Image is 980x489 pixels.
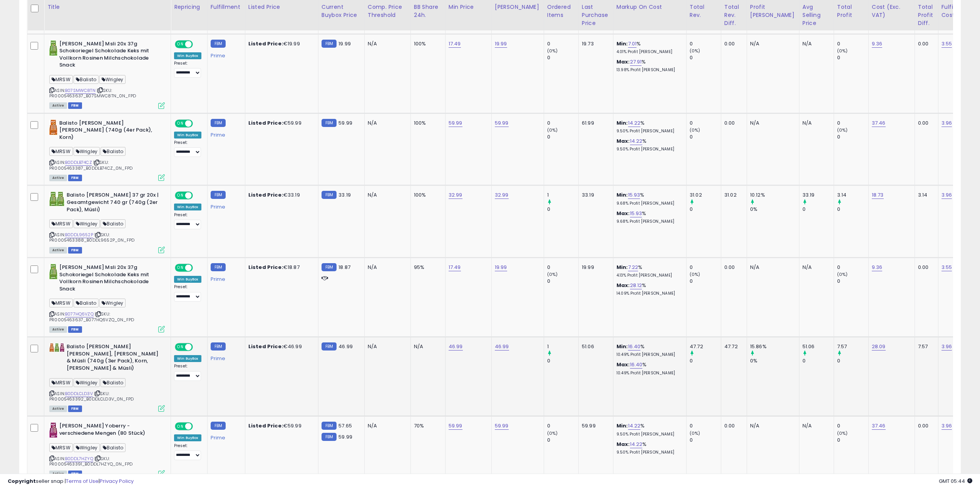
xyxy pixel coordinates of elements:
[547,192,578,199] div: 1
[616,67,680,73] p: 13.98% Profit [PERSON_NAME]
[49,120,57,135] img: 41uHosQSvNL._SL40_.jpg
[100,477,134,485] a: Privacy Policy
[616,422,628,429] b: Min:
[495,343,509,350] a: 46.99
[49,343,65,352] img: 51P87m+wJyL._SL40_.jpg
[248,343,312,350] div: €46.99
[872,264,883,271] a: 9.36
[248,120,312,127] div: €59.99
[101,378,126,387] span: Balisto
[59,120,153,143] b: Balisto [PERSON_NAME] [PERSON_NAME] (740g (4er Pack), Korn)
[628,264,638,271] a: 7.22
[616,120,680,134] div: %
[616,219,680,224] p: 9.68% Profit [PERSON_NAME]
[49,326,67,333] span: All listings currently available for purchase on Amazon
[414,3,442,19] div: BB Share 24h.
[49,40,57,56] img: 41yI221D81L._SL40_.jpg
[192,41,204,47] span: OFF
[99,75,126,84] span: Wrigley
[750,264,793,271] div: N/A
[211,432,239,441] div: Prime
[449,422,462,430] a: 59.99
[628,343,641,350] a: 16.40
[582,192,607,199] div: 33.19
[174,52,201,59] div: Win BuyBox
[837,54,868,61] div: 0
[616,201,680,206] p: 9.68% Profit [PERSON_NAME]
[414,120,439,127] div: 100%
[495,3,541,11] div: [PERSON_NAME]
[837,127,848,133] small: (0%)
[192,423,204,430] span: OFF
[918,192,932,199] div: 3.14
[724,40,741,47] div: 0.00
[941,191,952,199] a: 3.96
[65,159,92,166] a: B0DDLB74CZ
[414,422,439,429] div: 70%
[211,201,239,210] div: Prime
[616,210,630,217] b: Max:
[616,273,680,278] p: 4.13% Profit [PERSON_NAME]
[449,40,461,48] a: 17.49
[616,138,680,152] div: %
[837,3,865,19] div: Total Profit
[495,191,509,199] a: 32.99
[368,3,407,19] div: Comp. Price Threshold
[338,191,351,199] span: 33.19
[449,264,461,271] a: 17.49
[248,264,283,271] b: Listed Price:
[248,422,283,429] b: Listed Price:
[211,40,226,48] small: FBM
[338,433,352,441] span: 59.99
[368,120,405,127] div: N/A
[248,191,283,199] b: Listed Price:
[547,54,578,61] div: 0
[616,129,680,134] p: 9.50% Profit [PERSON_NAME]
[630,282,642,289] a: 28.12
[802,40,828,47] div: N/A
[49,264,165,332] div: ASIN:
[322,3,361,19] div: Current Buybox Price
[68,326,82,333] span: FBM
[941,40,952,48] a: 3.55
[837,437,868,444] div: 0
[65,311,94,317] a: B077HQ6VZQ
[449,343,463,350] a: 46.99
[338,422,352,429] span: 57.65
[872,40,883,48] a: 9.36
[616,291,680,296] p: 14.09% Profit [PERSON_NAME]
[49,40,165,108] div: ASIN:
[176,192,185,199] span: ON
[616,147,680,152] p: 9.50% Profit [PERSON_NAME]
[338,264,350,271] span: 18.87
[918,120,932,127] div: 0.00
[616,282,680,296] div: %
[322,263,337,271] small: FBM
[211,50,239,59] div: Prime
[49,102,67,109] span: All listings currently available for purchase on Amazon
[724,343,741,350] div: 47.72
[837,206,868,213] div: 0
[941,119,952,127] a: 3.96
[47,3,168,11] div: Title
[248,119,283,127] b: Listed Price:
[174,61,201,78] div: Preset:
[322,342,337,350] small: FBM
[616,264,680,278] div: %
[750,40,793,47] div: N/A
[872,422,886,430] a: 37.46
[616,49,680,55] p: 4.01% Profit [PERSON_NAME]
[495,40,507,48] a: 19.99
[414,343,439,350] div: N/A
[628,422,641,430] a: 14.22
[837,264,868,271] div: 0
[174,140,201,157] div: Preset:
[59,40,153,71] b: [PERSON_NAME] Msli 20x 37g Schokoriegel Schokolade Keks mit Vollkorn Rosinen Milchschokolade Snack
[690,206,721,213] div: 0
[49,422,57,438] img: 41mWb3PlY+L._SL40_.jpg
[690,54,721,61] div: 0
[750,422,793,429] div: N/A
[837,422,868,429] div: 0
[174,132,201,139] div: Win BuyBox
[582,422,607,429] div: 59.99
